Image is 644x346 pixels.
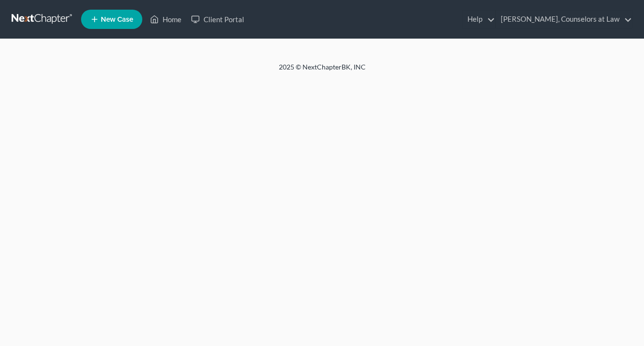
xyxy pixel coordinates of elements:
[463,11,495,28] a: Help
[145,11,186,28] a: Home
[496,11,632,28] a: [PERSON_NAME], Counselors at Law
[81,10,142,29] new-legal-case-button: New Case
[186,11,249,28] a: Client Portal
[47,62,597,80] div: 2025 © NextChapterBK, INC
